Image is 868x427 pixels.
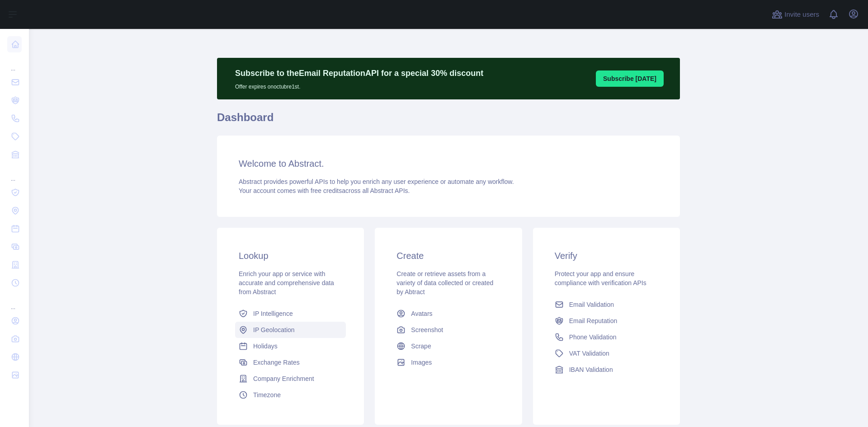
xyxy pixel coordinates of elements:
p: Subscribe to the Email Reputation API for a special 30 % discount [235,67,483,80]
a: IP Intelligence [235,305,346,322]
a: IP Geolocation [235,322,346,338]
span: IP Geolocation [253,325,295,334]
a: Holidays [235,338,346,354]
div: ... [7,293,22,311]
a: Company Enrichment [235,371,346,387]
a: Timezone [235,387,346,403]
span: Email Validation [569,300,614,309]
span: Screenshot [411,325,443,334]
a: Images [393,354,504,371]
a: Email Validation [551,296,662,313]
span: Phone Validation [569,333,617,342]
span: Avatars [411,309,432,318]
button: Subscribe [DATE] [596,70,664,87]
div: ... [7,54,22,72]
span: Protect your app and ensure compliance with verification APIs [555,270,646,286]
a: Exchange Rates [235,354,346,371]
span: Email Reputation [569,316,618,325]
span: Enrich your app or service with accurate and comprehensive data from Abstract [239,270,334,296]
h3: Lookup [239,249,342,262]
h3: Create [396,249,500,262]
span: Timezone [253,390,281,399]
span: VAT Validation [569,349,609,358]
h1: Dashboard [217,110,680,132]
span: Create or retrieve assets from a variety of data collected or created by Abtract [396,270,493,296]
span: Scrape [411,342,431,351]
span: Invite users [784,9,819,20]
span: Company Enrichment [253,374,314,383]
p: Offer expires on octubre 1st. [235,80,483,90]
span: IBAN Validation [569,365,613,374]
div: ... [7,164,22,183]
span: Your account comes with across all Abstract APIs. [239,187,410,194]
span: Holidays [253,342,278,351]
a: Scrape [393,338,504,354]
a: VAT Validation [551,345,662,361]
a: IBAN Validation [551,361,662,378]
span: IP Intelligence [253,309,293,318]
span: free credits [311,187,342,194]
a: Phone Validation [551,329,662,345]
a: Email Reputation [551,313,662,329]
h3: Welcome to Abstract. [239,157,658,170]
h3: Verify [555,249,658,262]
span: Images [411,358,432,367]
a: Avatars [393,305,504,322]
a: Screenshot [393,322,504,338]
button: Invite users [770,7,821,22]
span: Exchange Rates [253,358,300,367]
span: Abstract provides powerful APIs to help you enrich any user experience or automate any workflow. [239,178,514,185]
